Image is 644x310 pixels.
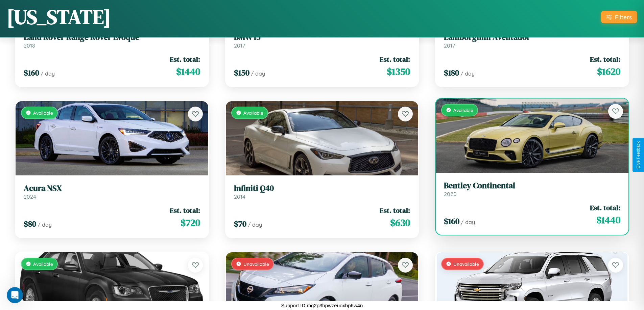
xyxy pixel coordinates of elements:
span: Available [453,107,473,113]
span: $ 1350 [387,65,410,78]
span: Unavailable [243,261,269,267]
span: / day [38,221,52,228]
span: $ 70 [234,218,246,229]
h3: BMW i5 [234,32,410,42]
a: Bentley Continental2020 [444,181,620,197]
h3: Land Rover Range Rover Evoque [24,32,200,42]
button: Filters [601,11,637,23]
h3: Bentley Continental [444,181,620,191]
a: Lamborghini Aventador2017 [444,32,620,49]
span: $ 1440 [596,213,620,227]
span: 2017 [444,42,455,49]
p: Support ID: mg2p3hpwzeuoxbp6w4n [281,301,363,310]
h3: Acura NSX [24,184,200,193]
span: 2014 [234,193,245,200]
span: / day [251,70,265,77]
h1: [US_STATE] [7,3,111,31]
span: $ 150 [234,67,249,78]
span: Est. total: [380,54,410,64]
span: $ 1620 [597,65,620,78]
span: Available [243,110,263,116]
span: Available [33,110,53,116]
span: $ 80 [24,218,36,229]
span: / day [460,70,475,77]
a: Acura NSX2024 [24,184,200,200]
a: BMW i52017 [234,32,410,49]
span: $ 160 [24,67,39,78]
h3: Infiniti Q40 [234,184,410,193]
span: / day [41,70,55,77]
span: 2024 [24,193,36,200]
div: Give Feedback [636,141,641,169]
span: $ 630 [390,216,410,229]
span: $ 1440 [176,65,200,78]
span: Est. total: [170,205,200,215]
span: 2018 [24,42,35,49]
div: Filters [615,13,632,21]
iframe: Intercom live chat [7,287,23,303]
span: $ 180 [444,67,459,78]
h3: Lamborghini Aventador [444,32,620,42]
span: Unavailable [453,261,479,267]
span: / day [461,219,475,225]
span: Est. total: [590,203,620,213]
span: Est. total: [380,205,410,215]
a: Infiniti Q402014 [234,184,410,200]
span: $ 160 [444,216,459,227]
span: Est. total: [170,54,200,64]
a: Land Rover Range Rover Evoque2018 [24,32,200,49]
span: 2020 [444,191,457,197]
span: 2017 [234,42,245,49]
span: Available [33,261,53,267]
span: Est. total: [590,54,620,64]
span: $ 720 [181,216,200,229]
span: / day [248,221,262,228]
